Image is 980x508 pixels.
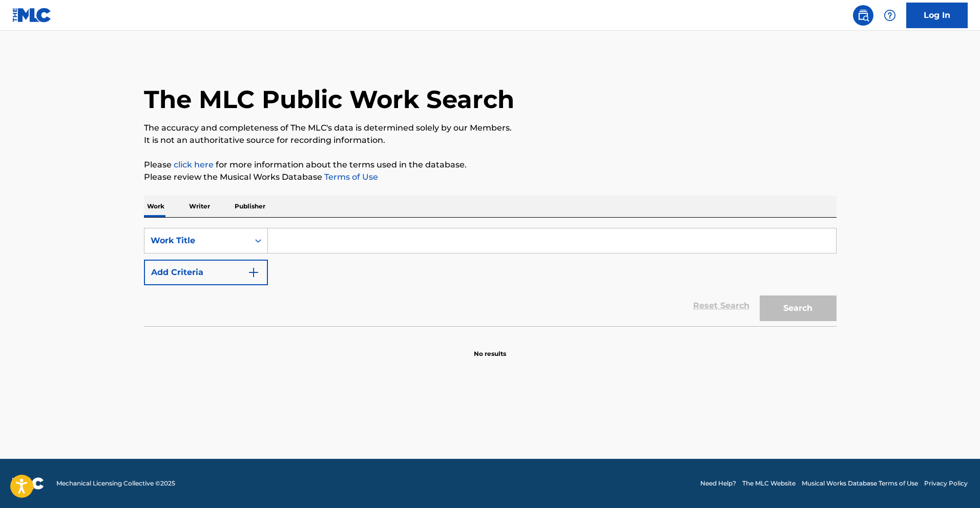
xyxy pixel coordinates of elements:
[247,266,260,279] img: 9d2ae6d4665cec9f34b9.svg
[12,8,52,23] img: MLC Logo
[924,479,968,488] a: Privacy Policy
[700,479,736,488] a: Need Help?
[144,84,514,115] h1: The MLC Public Work Search
[232,196,268,217] p: Publisher
[853,5,873,26] a: Public Search
[802,479,918,488] a: Musical Works Database Terms of Use
[906,3,968,28] a: Log In
[857,9,869,22] img: search
[144,159,837,171] p: Please for more information about the terms used in the database.
[144,228,837,326] form: Search Form
[144,171,837,183] p: Please review the Musical Works Database
[144,196,168,217] p: Work
[186,196,213,217] p: Writer
[742,479,796,488] a: The MLC Website
[12,477,44,490] img: logo
[56,479,175,488] span: Mechanical Licensing Collective © 2025
[884,9,896,22] img: help
[151,235,243,247] div: Work Title
[322,172,378,182] a: Terms of Use
[144,134,837,146] p: It is not an authoritative source for recording information.
[144,260,268,285] button: Add Criteria
[474,337,506,358] p: No results
[880,5,900,26] div: Help
[174,160,214,170] a: click here
[929,459,980,508] iframe: Chat Widget
[144,122,837,134] p: The accuracy and completeness of The MLC's data is determined solely by our Members.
